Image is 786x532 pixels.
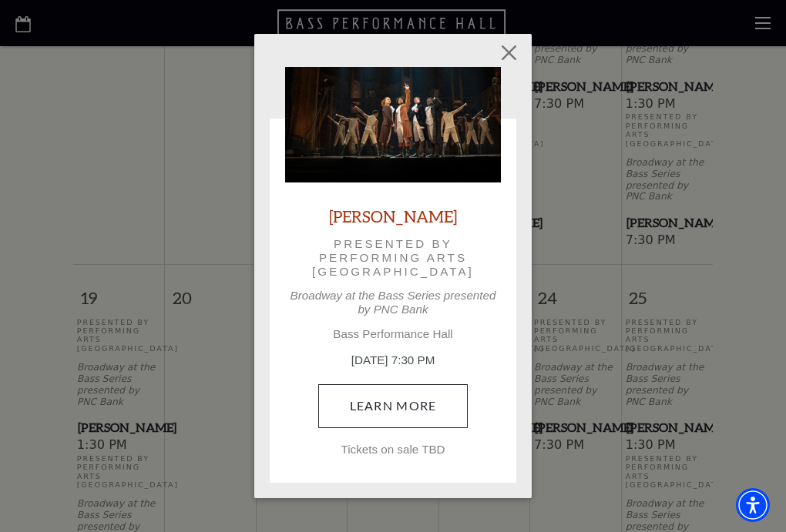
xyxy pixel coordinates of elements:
a: [PERSON_NAME] [329,206,457,226]
p: Presented by Performing Arts [GEOGRAPHIC_DATA] [307,237,479,279]
p: Bass Performance Hall [285,327,501,341]
p: Tickets on sale TBD [285,443,501,457]
button: Close [495,38,524,68]
img: Hamilton [285,67,501,182]
p: [DATE] 7:30 PM [285,352,501,370]
div: Accessibility Menu [736,488,770,522]
a: July 21, 7:30 PM Learn More Tickets on sale TBD [318,384,469,427]
p: Broadway at the Bass Series presented by PNC Bank [285,289,501,316]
